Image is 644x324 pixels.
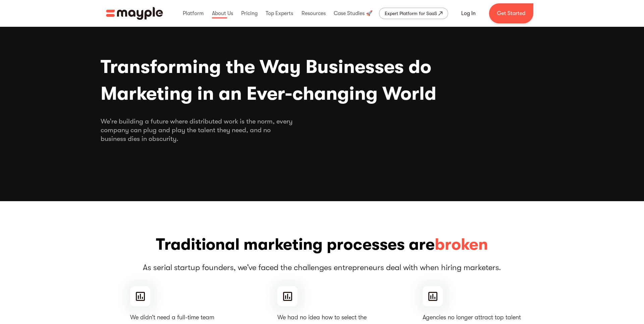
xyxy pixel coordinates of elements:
h1: Transforming the Way Businesses do [101,54,543,107]
div: Pricing [239,3,259,24]
div: Resources [300,3,327,24]
h3: Traditional marketing processes are [101,234,543,255]
a: Expert Platform for SaaS [379,8,448,19]
p: As serial startup founders, we’ve faced the challenges entrepreneurs deal with when hiring market... [101,262,543,273]
span: company can plug and play the talent they need, and no [101,126,543,135]
div: About Us [210,3,235,24]
div: Platform [181,3,205,24]
div: Top Experts [264,3,295,24]
span: Marketing in an Ever-changing World [101,80,543,107]
span: business dies in obscurity. [101,135,543,143]
a: Get Started [489,3,533,23]
div: We’re building a future where distributed work is the norm, every [101,117,543,143]
a: Log In [453,5,484,21]
div: Expert Platform for SaaS [385,9,437,17]
a: home [106,7,163,20]
span: broken [435,234,488,255]
img: Mayple logo [106,7,163,20]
